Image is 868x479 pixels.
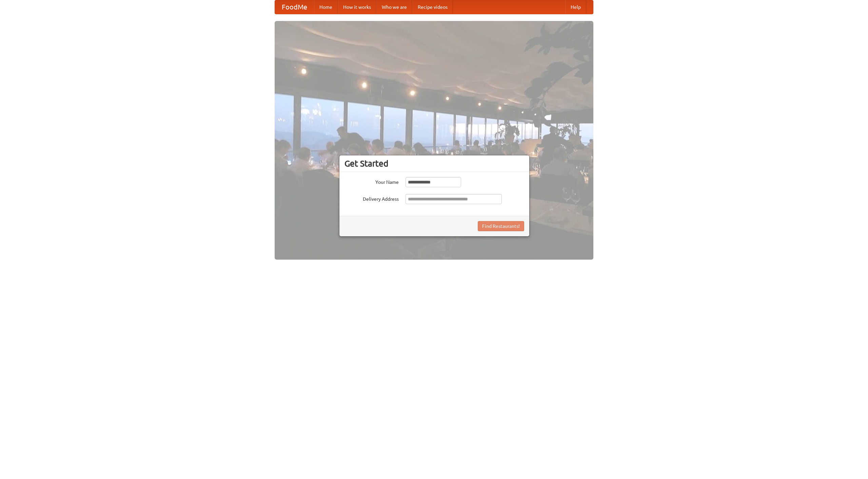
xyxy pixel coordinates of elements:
a: How it works [338,0,376,14]
button: Find Restaurants! [478,221,524,231]
label: Delivery Address [344,194,399,202]
a: Help [565,0,586,14]
a: Who we are [376,0,412,14]
a: Recipe videos [412,0,453,14]
a: Home [314,0,338,14]
a: FoodMe [275,0,314,14]
label: Your Name [344,177,399,186]
h3: Get Started [344,158,524,169]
